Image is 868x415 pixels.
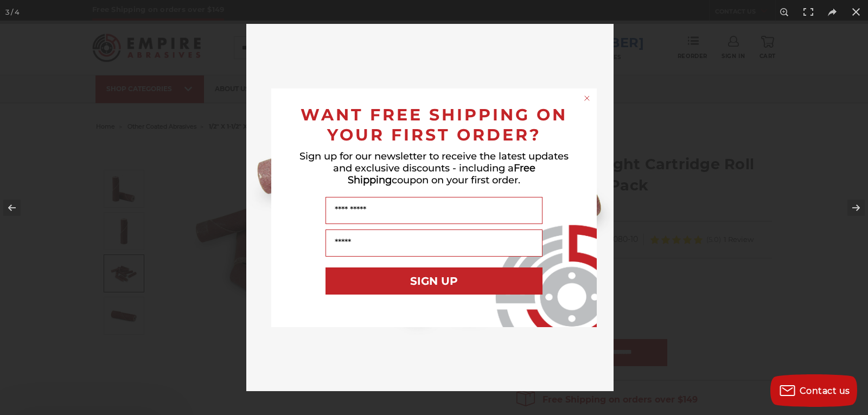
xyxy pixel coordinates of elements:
[325,267,542,295] button: SIGN UP
[348,162,535,186] span: Free Shipping
[582,93,592,104] button: Close dialog
[800,386,850,396] span: Contact us
[301,105,567,145] span: WANT FREE SHIPPING ON YOUR FIRST ORDER?
[770,374,857,407] button: Contact us
[299,150,569,186] span: Sign up for our newsletter to receive the latest updates and exclusive discounts - including a co...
